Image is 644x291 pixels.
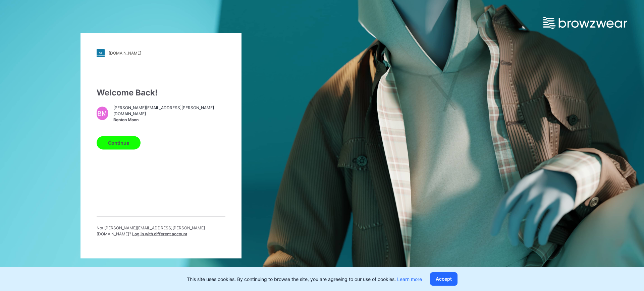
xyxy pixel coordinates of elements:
img: stylezone-logo.562084cfcfab977791bfbf7441f1a819.svg [97,49,105,57]
div: BM [97,106,108,120]
span: Log in with different account [132,231,187,236]
span: [PERSON_NAME][EMAIL_ADDRESS][PERSON_NAME][DOMAIN_NAME] [113,105,225,117]
button: Accept [430,272,458,286]
button: Continue [97,136,141,149]
a: [DOMAIN_NAME] [97,49,225,57]
div: [DOMAIN_NAME] [109,51,141,56]
p: Not [PERSON_NAME][EMAIL_ADDRESS][PERSON_NAME][DOMAIN_NAME] ? [97,225,225,237]
div: Welcome Back! [97,86,225,98]
a: Learn more [397,276,422,282]
img: browzwear-logo.e42bd6dac1945053ebaf764b6aa21510.svg [543,17,627,29]
p: This site uses cookies. By continuing to browse the site, you are agreeing to our use of cookies. [187,276,422,283]
span: Benton Moon [113,117,225,123]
